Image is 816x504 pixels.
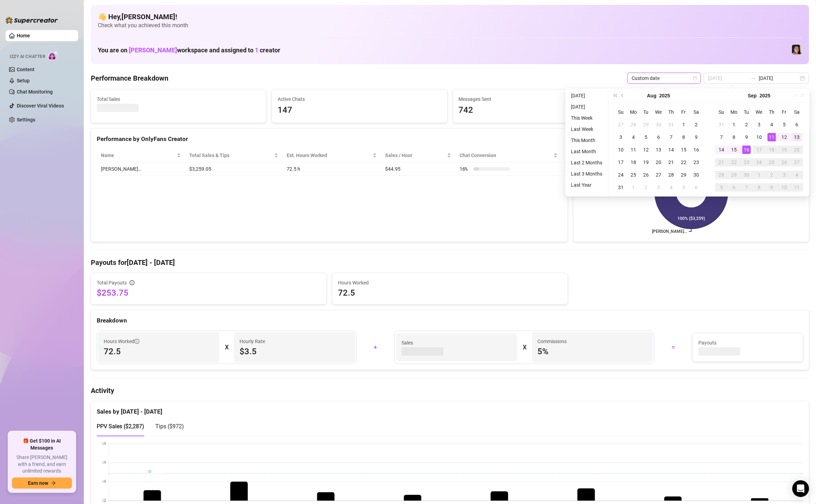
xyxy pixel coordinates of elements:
[17,78,30,83] a: Setup
[755,146,763,154] div: 17
[677,143,690,156] td: 2025-08-15
[778,143,791,156] td: 2025-09-19
[677,106,690,118] th: Fr
[715,131,728,143] td: 2025-09-07
[652,156,665,169] td: 2025-08-20
[615,156,627,169] td: 2025-08-17
[780,120,788,129] div: 5
[17,117,35,123] a: Settings
[753,118,765,131] td: 2025-09-03
[642,133,650,141] div: 5
[793,133,801,141] div: 13
[717,146,726,154] div: 14
[728,181,740,194] td: 2025-10-06
[381,149,455,162] th: Sales / Hour
[690,143,703,156] td: 2025-08-16
[642,146,650,154] div: 12
[791,169,803,181] td: 2025-10-04
[12,454,72,475] span: Share [PERSON_NAME] with a friend, and earn unlimited rewards
[652,169,665,181] td: 2025-08-27
[659,89,670,103] button: Choose a year
[778,156,791,169] td: 2025-09-26
[665,169,677,181] td: 2025-08-28
[647,89,656,103] button: Choose a month
[615,106,627,118] th: Su
[97,279,127,287] span: Total Payouts
[753,106,765,118] th: We
[793,183,801,192] div: 11
[690,118,703,131] td: 2025-08-02
[679,146,688,154] div: 15
[91,258,809,267] h4: Payouts for [DATE] - [DATE]
[692,158,700,166] div: 23
[755,133,763,141] div: 10
[665,131,677,143] td: 2025-08-07
[730,183,738,192] div: 6
[740,131,753,143] td: 2025-09-09
[98,12,802,22] h4: 👋 Hey, [PERSON_NAME] !
[459,104,622,117] span: 742
[615,118,627,131] td: 2025-07-27
[361,342,390,353] div: +
[287,151,371,159] div: Est. Hours Worked
[679,183,688,192] div: 5
[240,338,265,345] article: Hourly Rate
[629,120,638,129] div: 28
[715,169,728,181] td: 2025-09-28
[665,118,677,131] td: 2025-07-31
[740,118,753,131] td: 2025-09-02
[765,131,778,143] td: 2025-09-11
[97,149,185,162] th: Name
[665,106,677,118] th: Th
[667,146,675,154] div: 14
[792,45,802,54] img: Luna
[728,118,740,131] td: 2025-09-01
[17,89,53,95] a: Chat Monitoring
[460,165,471,173] span: 16 %
[225,342,228,353] div: X
[791,143,803,156] td: 2025-09-20
[640,106,652,118] th: Tu
[97,287,321,298] span: $253.75
[677,169,690,181] td: 2025-08-29
[255,46,258,54] span: 1
[730,146,738,154] div: 15
[654,171,663,179] div: 27
[742,183,751,192] div: 7
[642,171,650,179] div: 26
[611,89,619,103] button: Last year (Control + left)
[753,181,765,194] td: 2025-10-08
[617,171,625,179] div: 24
[12,438,72,451] span: 🎁 Get $100 in AI Messages
[755,158,763,166] div: 24
[715,143,728,156] td: 2025-09-14
[632,73,697,83] span: Custom date
[677,181,690,194] td: 2025-09-05
[537,346,647,357] span: 5 %
[523,342,526,353] div: X
[742,120,751,129] div: 2
[778,106,791,118] th: Fr
[640,181,652,194] td: 2025-09-02
[667,183,675,192] div: 4
[97,134,562,144] div: Performance by OnlyFans Creator
[615,181,627,194] td: 2025-08-31
[240,346,350,357] span: $3.5
[629,183,638,192] div: 1
[717,183,726,192] div: 5
[767,133,776,141] div: 11
[780,133,788,141] div: 12
[767,120,776,129] div: 4
[728,156,740,169] td: 2025-09-22
[17,67,35,72] a: Content
[765,106,778,118] th: Th
[10,53,45,60] span: Izzy AI Chatter
[278,95,441,103] span: Active Chats
[793,146,801,154] div: 20
[692,120,700,129] div: 2
[627,169,640,181] td: 2025-08-25
[780,183,788,192] div: 10
[778,118,791,131] td: 2025-09-05
[12,477,72,489] button: Earn nowarrow-right
[690,156,703,169] td: 2025-08-23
